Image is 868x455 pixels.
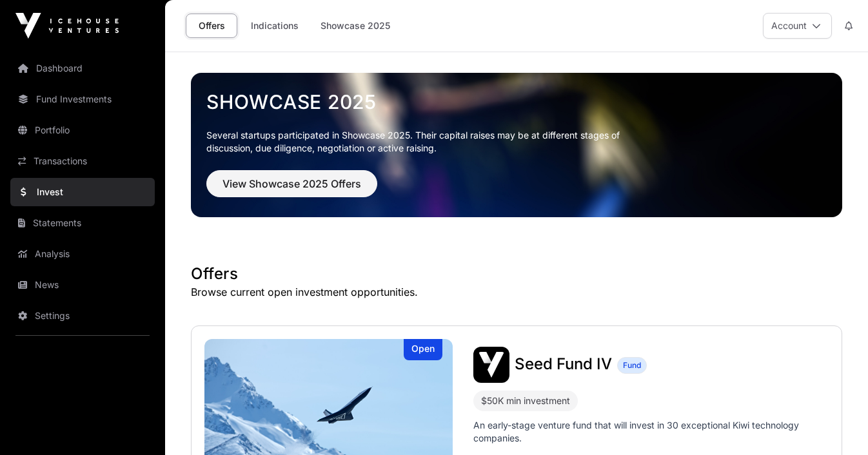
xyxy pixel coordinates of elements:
h1: Offers [191,264,842,284]
a: Settings [10,302,155,330]
p: Several startups participated in Showcase 2025. Their capital raises may be at different stages o... [206,129,640,155]
a: Dashboard [10,54,155,82]
a: Offers [186,14,237,38]
iframe: Chat Widget [804,393,868,455]
img: Seed Fund IV [473,347,509,383]
img: Icehouse Ventures Logo [15,13,119,39]
a: Transactions [10,147,155,175]
a: Portfolio [10,116,155,144]
span: Seed Fund IV [515,354,612,373]
span: View Showcase 2025 Offers [222,176,361,191]
a: Invest [10,178,155,206]
a: Analysis [10,240,155,268]
a: Showcase 2025 [206,90,827,113]
a: News [10,271,155,299]
a: Fund Investments [10,85,155,113]
a: Statements [10,209,155,237]
img: Showcase 2025 [191,73,842,217]
p: Browse current open investment opportunities. [191,284,842,300]
a: Seed Fund IV [515,356,612,373]
a: Showcase 2025 [312,14,399,38]
div: $50K min investment [481,393,570,409]
div: $50K min investment [473,391,578,411]
a: Indications [242,14,307,38]
button: Account [763,13,832,39]
span: Fund [623,360,641,371]
a: View Showcase 2025 Offers [206,183,377,196]
button: View Showcase 2025 Offers [206,170,377,197]
p: An early-stage venture fund that will invest in 30 exceptional Kiwi technology companies. [473,419,829,445]
div: Open [404,339,442,360]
